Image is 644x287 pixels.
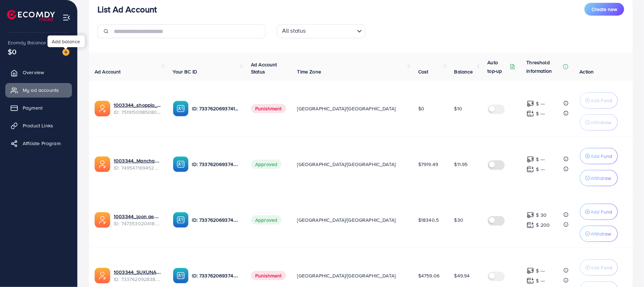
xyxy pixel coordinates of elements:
[527,100,534,107] img: top-up amount
[454,161,468,168] span: $11.95
[418,161,438,168] span: $7919.49
[536,221,550,229] p: $ 200
[23,104,43,111] span: Payment
[454,105,462,112] span: $10
[114,276,162,283] span: ID: 7337620928383565826
[584,3,624,16] button: Create new
[418,272,439,279] span: $4759.06
[591,152,612,160] p: Add Fund
[62,49,69,56] img: image
[173,212,189,228] img: ic-ba-acc.ded83a64.svg
[418,68,429,75] span: Cost
[173,268,189,283] img: ic-ba-acc.ded83a64.svg
[251,104,286,113] span: Punishment
[114,109,162,116] span: ID: 7519150985080684551
[454,272,470,279] span: $49.94
[527,110,534,117] img: top-up amount
[418,105,424,112] span: $0
[114,213,162,220] a: 1003344_loon ae_1740066863007
[114,213,162,227] div: <span class='underline'>1003344_loon ae_1740066863007</span></br>7473530204183674896
[23,122,53,129] span: Product Links
[527,277,534,285] img: top-up amount
[580,226,618,242] button: Withdraw
[527,267,534,275] img: top-up amount
[591,208,612,216] p: Add Fund
[536,266,545,275] p: $ ---
[591,263,612,272] p: Add Fund
[5,118,72,133] a: Product Links
[251,61,277,75] span: Ad Account Status
[114,269,162,276] a: 1003344_SUKUNAT_1708423019062
[251,271,286,280] span: Punishment
[527,221,534,229] img: top-up amount
[23,87,59,94] span: My ad accounts
[580,204,618,220] button: Add Fund
[614,255,639,282] iframe: Chat
[95,268,110,283] img: ic-ads-acc.e4c84228.svg
[97,4,157,15] h3: List Ad Account
[173,68,197,75] span: Your BC ID
[580,92,618,109] button: Add Fund
[5,45,19,59] span: $0
[192,271,240,280] p: ID: 7337620693741338625
[580,114,618,131] button: Withdraw
[173,156,189,172] img: ic-ba-acc.ded83a64.svg
[580,170,618,186] button: Withdraw
[536,155,545,164] p: $ ---
[5,101,72,115] a: Payment
[23,140,61,147] span: Affiliate Program
[5,83,72,97] a: My ad accounts
[192,104,240,113] p: ID: 7337620693741338625
[95,68,121,75] span: Ad Account
[536,99,545,108] p: $ ---
[580,68,594,75] span: Action
[591,230,611,238] p: Withdraw
[277,24,365,38] div: Search for option
[591,96,612,105] p: Add Fund
[23,69,44,76] span: Overview
[297,272,396,279] span: [GEOGRAPHIC_DATA]/[GEOGRAPHIC_DATA]
[114,157,162,164] a: 1003344_Manchaster_1745175503024
[281,25,307,37] span: All status
[591,174,611,182] p: Withdraw
[580,148,618,164] button: Add Fund
[7,10,55,21] img: logo
[8,39,46,46] span: Ecomdy Balance
[308,26,354,37] input: Search for option
[527,58,561,75] p: Threshold information
[536,276,545,285] p: $ ---
[173,101,189,116] img: ic-ba-acc.ded83a64.svg
[192,216,240,224] p: ID: 7337620693741338625
[297,161,396,168] span: [GEOGRAPHIC_DATA]/[GEOGRAPHIC_DATA]
[488,58,508,75] p: Auto top-up
[592,6,617,13] span: Create new
[454,68,473,75] span: Balance
[454,216,463,223] span: $30
[95,156,110,172] img: ic-ads-acc.e4c84228.svg
[536,211,547,219] p: $ 30
[536,165,545,173] p: $ ---
[580,259,618,276] button: Add Fund
[418,216,439,223] span: $18340.5
[114,269,162,283] div: <span class='underline'>1003344_SUKUNAT_1708423019062</span></br>7337620928383565826
[527,211,534,219] img: top-up amount
[297,216,396,223] span: [GEOGRAPHIC_DATA]/[GEOGRAPHIC_DATA]
[114,164,162,171] span: ID: 7495471694526988304
[251,160,281,169] span: Approved
[297,105,396,112] span: [GEOGRAPHIC_DATA]/[GEOGRAPHIC_DATA]
[95,212,110,228] img: ic-ads-acc.e4c84228.svg
[527,166,534,173] img: top-up amount
[114,101,162,116] div: <span class='underline'>1003344_shoppio_1750688962312</span></br>7519150985080684551
[114,101,162,109] a: 1003344_shoppio_1750688962312
[192,160,240,169] p: ID: 7337620693741338625
[47,35,85,47] div: Add balance
[536,109,545,118] p: $ ---
[251,215,281,225] span: Approved
[297,68,321,75] span: Time Zone
[114,220,162,227] span: ID: 7473530204183674896
[5,65,72,79] a: Overview
[114,157,162,172] div: <span class='underline'>1003344_Manchaster_1745175503024</span></br>7495471694526988304
[591,118,611,127] p: Withdraw
[5,136,72,150] a: Affiliate Program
